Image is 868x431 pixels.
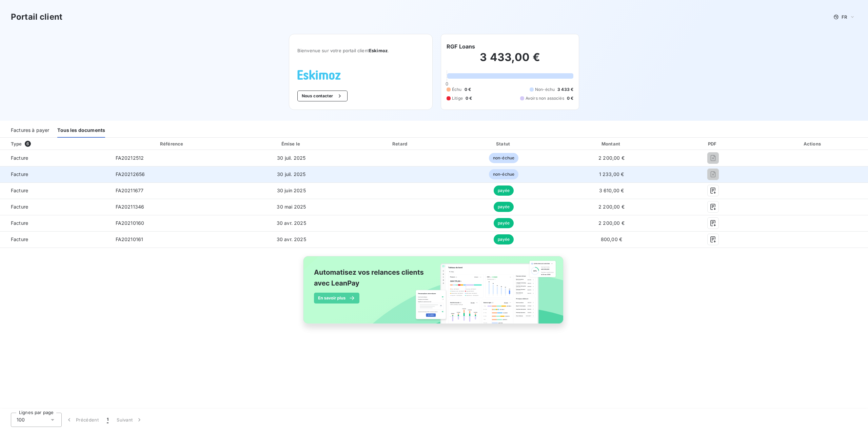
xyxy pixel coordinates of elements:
span: Eskimoz [369,48,388,53]
span: 2 200,00 € [598,155,625,161]
span: 100 [17,416,25,423]
div: PDF [670,140,756,147]
button: Précédent [62,413,103,427]
span: 6 [25,141,31,147]
span: 2 200,00 € [598,220,625,226]
span: Facture [5,171,105,178]
div: Actions [759,140,867,147]
h6: RGF Loans [447,42,475,51]
img: Company logo [297,70,341,80]
span: payée [494,218,514,228]
span: Facture [5,220,105,227]
span: 2 200,00 € [598,204,625,210]
span: Non-échu [535,86,555,93]
div: Retard [350,140,451,147]
span: 30 juil. 2025 [277,155,305,161]
span: 30 juil. 2025 [277,171,305,177]
span: 30 juin 2025 [277,188,306,193]
h2: 3 433,00 € [447,51,573,71]
span: FA20211346 [116,204,144,210]
span: payée [494,234,514,244]
span: FA20212512 [116,155,144,161]
div: Référence [160,141,183,146]
span: Litige [452,95,463,101]
span: FA20210161 [116,236,143,242]
span: Facture [5,236,105,243]
span: FA20211677 [116,188,144,193]
span: Bienvenue sur votre portail client . [297,48,424,53]
span: 3 433 € [557,86,573,93]
div: Montant [556,140,667,147]
div: Factures à payer [11,123,49,138]
span: 0 € [465,86,471,93]
span: FA20212656 [116,171,145,177]
span: Facture [5,155,105,161]
span: non-échue [489,169,518,179]
button: Nous contacter [297,91,348,101]
span: non-échue [489,153,518,163]
span: FA20210160 [116,220,144,226]
span: Facture [5,203,105,210]
div: Type [7,140,109,147]
div: Tous les documents [57,123,105,138]
span: payée [494,202,514,212]
span: payée [494,185,514,196]
span: Avoirs non associés [526,95,564,101]
span: FR [842,14,847,20]
span: 0 € [567,95,573,101]
h3: Portail client [11,11,62,23]
span: 0 € [466,95,472,101]
span: 800,00 € [601,236,622,242]
span: 30 mai 2025 [277,204,306,210]
img: banner [297,252,571,335]
span: 0 [446,81,448,86]
div: Statut [454,140,553,147]
span: 3 610,00 € [599,188,624,193]
span: 1 233,00 € [599,171,624,177]
button: 1 [103,413,113,427]
button: Suivant [113,413,147,427]
span: Échu [452,86,462,93]
span: 30 avr. 2025 [277,220,306,226]
span: 30 avr. 2025 [277,236,306,242]
span: Facture [5,187,105,194]
div: Émise le [236,140,347,147]
span: 1 [107,416,108,423]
